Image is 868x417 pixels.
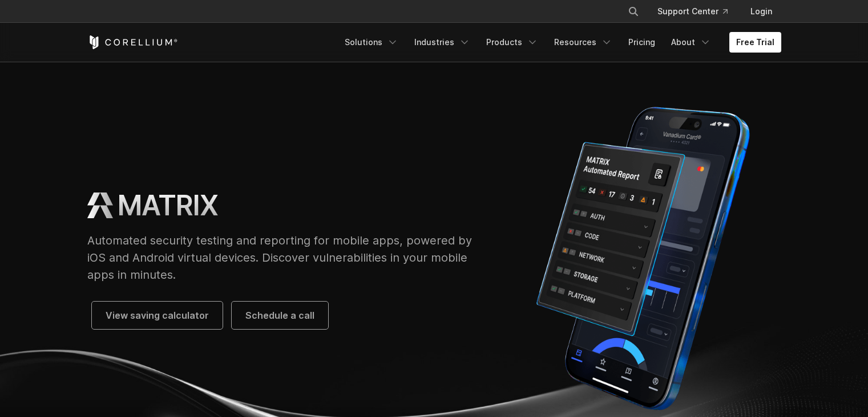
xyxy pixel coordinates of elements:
[106,308,209,322] span: View saving calculator
[338,32,781,53] div: Navigation Menu
[614,1,781,22] div: Navigation Menu
[407,32,477,53] a: Industries
[664,32,718,53] a: About
[232,302,328,329] a: Schedule a call
[623,1,644,22] button: Search
[338,32,405,53] a: Solutions
[648,1,737,22] a: Support Center
[741,1,781,22] a: Login
[87,35,178,49] a: Corellium Home
[547,32,619,53] a: Resources
[479,32,545,53] a: Products
[92,302,223,329] a: View saving calculator
[245,308,314,322] span: Schedule a call
[87,193,113,218] img: MATRIX Logo
[118,189,218,223] h1: MATRIX
[729,32,781,53] a: Free Trial
[621,32,662,53] a: Pricing
[87,232,483,283] p: Automated security testing and reporting for mobile apps, powered by iOS and Android virtual devi...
